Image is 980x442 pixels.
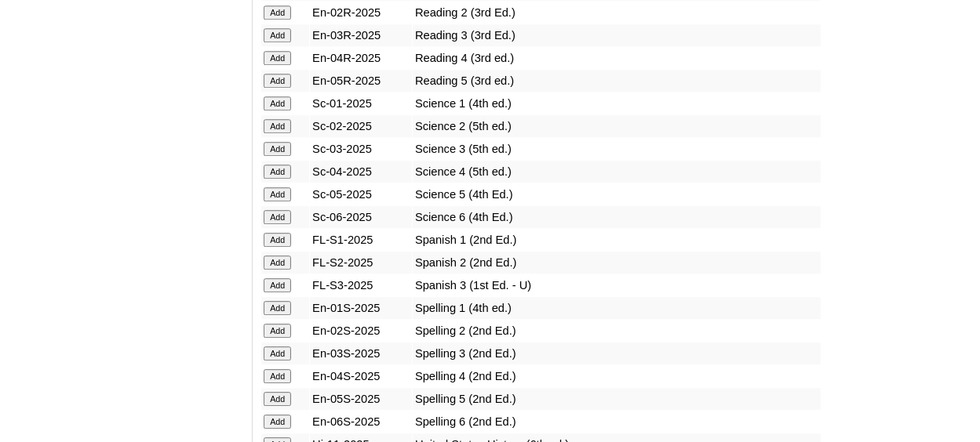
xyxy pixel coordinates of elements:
td: Sc-05-2025 [310,183,412,205]
input: Add [264,415,291,429]
td: En-03S-2025 [310,342,412,364]
input: Add [264,210,291,224]
td: En-05R-2025 [310,70,412,92]
td: Spelling 1 (4th ed.) [413,297,821,319]
input: Add [264,96,291,110]
td: FL-S2-2025 [310,252,412,274]
td: Spelling 2 (2nd Ed.) [413,320,821,342]
input: Add [264,165,291,179]
td: Spelling 5 (2nd Ed.) [413,388,821,410]
td: Reading 5 (3rd ed.) [413,70,821,92]
td: Reading 4 (3rd ed.) [413,47,821,69]
input: Add [264,301,291,315]
td: Sc-03-2025 [310,138,412,160]
td: En-01S-2025 [310,297,412,319]
td: FL-S1-2025 [310,229,412,251]
td: Science 4 (5th ed.) [413,161,821,183]
input: Add [264,369,291,383]
td: Spelling 4 (2nd Ed.) [413,365,821,387]
input: Add [264,119,291,133]
td: Reading 2 (3rd Ed.) [413,2,821,24]
input: Add [264,324,291,338]
input: Add [264,187,291,201]
input: Add [264,255,291,270]
input: Add [264,5,291,20]
td: Reading 3 (3rd Ed.) [413,24,821,46]
td: Spanish 2 (2nd Ed.) [413,252,821,274]
td: Science 2 (5th ed.) [413,115,821,137]
td: Spelling 3 (2nd Ed.) [413,342,821,364]
input: Add [264,346,291,360]
td: En-02R-2025 [310,2,412,24]
td: En-04R-2025 [310,47,412,69]
td: Science 5 (4th Ed.) [413,183,821,205]
td: En-05S-2025 [310,388,412,410]
td: Science 6 (4th Ed.) [413,206,821,228]
td: Spanish 1 (2nd Ed.) [413,229,821,251]
input: Add [264,74,291,88]
input: Add [264,28,291,42]
td: En-06S-2025 [310,411,412,433]
input: Add [264,142,291,156]
td: Spanish 3 (1st Ed. - U) [413,274,821,296]
input: Add [264,233,291,247]
input: Add [264,392,291,406]
td: Science 3 (5th ed.) [413,138,821,160]
td: En-02S-2025 [310,320,412,342]
td: En-03R-2025 [310,24,412,46]
td: En-04S-2025 [310,365,412,387]
td: Spelling 6 (2nd Ed.) [413,411,821,433]
td: Sc-02-2025 [310,115,412,137]
td: Sc-06-2025 [310,206,412,228]
td: Sc-01-2025 [310,92,412,114]
td: Sc-04-2025 [310,161,412,183]
input: Add [264,51,291,65]
input: Add [264,278,291,292]
td: Science 1 (4th ed.) [413,92,821,114]
td: FL-S3-2025 [310,274,412,296]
